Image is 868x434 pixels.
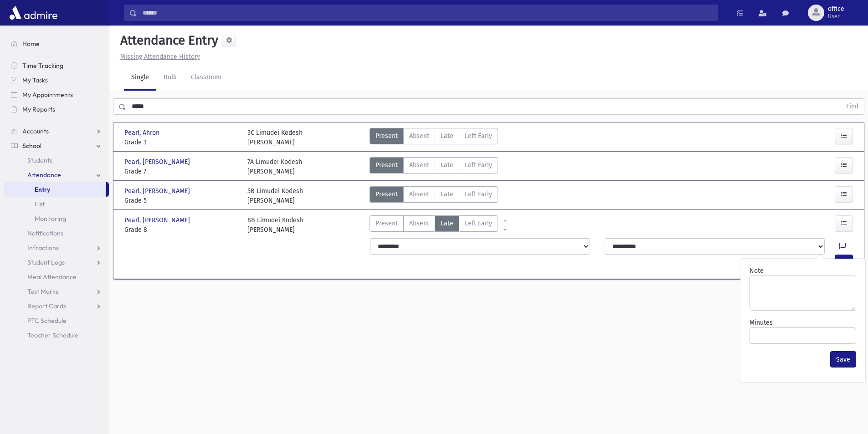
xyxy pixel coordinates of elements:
span: Absent [409,189,429,199]
span: Grade 7 [124,167,238,176]
span: Late [441,160,453,170]
span: Present [375,131,398,141]
a: List [4,197,109,211]
span: Notifications [27,229,63,237]
span: Late [441,189,453,199]
span: My Reports [22,105,55,113]
div: AttTypes [370,128,498,147]
div: 5B Limudei Kodesh [PERSON_NAME] [247,186,303,205]
span: Late [441,219,453,228]
span: Absent [409,219,429,228]
a: Teacher Schedule [4,328,109,342]
span: Present [375,189,398,199]
div: AttTypes [370,157,498,176]
span: Entry [35,185,50,194]
a: Time Tracking [4,58,109,73]
span: Grade 3 [124,138,238,147]
div: 3C Limudei Kodesh [PERSON_NAME] [247,128,303,147]
a: School [4,138,109,153]
span: Pearl, [PERSON_NAME] [124,157,192,167]
a: Meal Attendance [4,270,109,284]
div: AttTypes [370,186,498,205]
span: User [828,13,844,20]
span: Left Early [465,131,492,141]
a: Students [4,153,109,168]
span: Grade 5 [124,196,238,205]
span: List [35,200,45,208]
span: Present [375,160,398,170]
span: Accounts [22,127,49,135]
button: Save [830,351,856,368]
u: Missing Attendance History [120,53,200,61]
span: Test Marks [27,287,58,296]
h5: Attendance Entry [117,33,218,48]
span: My Appointments [22,91,73,99]
a: Attendance [4,168,109,182]
input: Search [137,5,718,21]
a: Bulk [156,65,184,91]
span: Meal Attendance [27,273,77,281]
a: Accounts [4,124,109,138]
span: My Tasks [22,76,48,84]
a: Report Cards [4,299,109,313]
span: Pearl, [PERSON_NAME] [124,186,192,196]
span: Left Early [465,160,492,170]
a: Infractions [4,240,109,255]
span: Monitoring [35,214,66,223]
a: Monitoring [4,211,109,226]
span: Grade 8 [124,225,238,235]
span: Left Early [465,219,492,228]
div: 7A Limudei Kodesh [PERSON_NAME] [247,157,302,176]
span: Absent [409,160,429,170]
a: My Reports [4,102,109,117]
a: Test Marks [4,284,109,299]
span: Teacher Schedule [27,331,78,339]
span: office [828,5,844,13]
span: Time Tracking [22,61,63,70]
a: Single [124,65,156,91]
a: Notifications [4,226,109,240]
a: PTC Schedule [4,313,109,328]
span: Left Early [465,189,492,199]
img: AdmirePro [7,4,60,22]
span: Present [375,219,398,228]
a: Entry [4,182,106,197]
div: 8B Limudei Kodesh [PERSON_NAME] [247,215,303,235]
a: My Appointments [4,87,109,102]
span: Home [22,40,40,48]
span: Attendance [27,171,61,179]
label: Note [750,266,764,276]
button: Find [841,99,864,114]
a: Classroom [184,65,229,91]
span: Pearl, Ahron [124,128,161,138]
a: Student Logs [4,255,109,270]
a: Missing Attendance History [117,53,200,61]
span: Report Cards [27,302,66,310]
span: PTC Schedule [27,317,67,325]
span: School [22,142,41,150]
span: Students [27,156,52,164]
div: AttTypes [370,215,498,235]
span: Student Logs [27,258,65,266]
label: Minutes [750,318,773,327]
span: Pearl, [PERSON_NAME] [124,215,192,225]
a: My Tasks [4,73,109,87]
span: Late [441,131,453,141]
span: Absent [409,131,429,141]
span: Infractions [27,244,59,252]
a: Home [4,36,109,51]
